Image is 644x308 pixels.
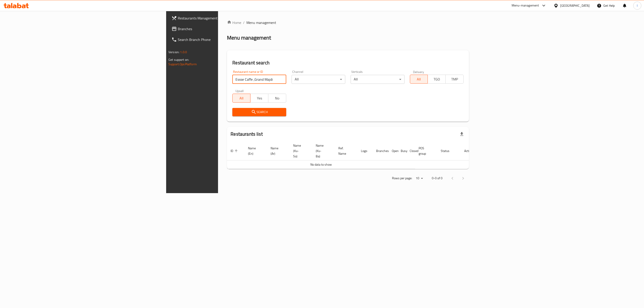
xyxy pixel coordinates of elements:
[178,26,270,32] span: Branches
[236,109,282,115] span: Search
[432,175,443,181] p: 0-0 of 0
[419,146,432,156] span: POS group
[168,61,197,67] a: Support.OpsPlatform
[232,59,464,66] h2: Restaurant search
[252,95,267,101] span: Yes
[428,75,446,84] button: TGO
[351,75,404,84] div: All
[293,143,307,159] span: Name (Ku-So)
[178,15,270,21] span: Restaurants Management
[168,34,274,45] a: Search Branch Phone
[168,23,274,34] a: Branches
[373,141,388,160] th: Branches
[270,95,284,101] span: No
[430,76,444,82] span: TGO
[235,89,244,92] label: Upsell
[412,76,426,82] span: All
[168,13,274,23] a: Restaurants Management
[232,75,286,84] input: Search for restaurant name or ID..
[413,70,424,73] label: Delivery
[234,95,249,101] span: All
[357,141,373,160] th: Logo
[231,148,239,154] span: ID
[231,131,263,137] h2: Restaurants list
[560,3,590,8] div: [GEOGRAPHIC_DATA]
[180,49,187,55] span: 1.0.0
[271,146,284,156] span: Name (Ar)
[461,141,476,160] th: Action
[292,75,345,84] div: All
[232,108,286,116] button: Search
[232,94,250,103] button: All
[414,175,425,182] div: Rows per page:
[227,20,469,25] nav: breadcrumb
[456,129,467,139] div: Export file
[447,76,462,82] span: TMP
[227,141,476,169] table: enhanced table
[168,49,179,55] span: Version:
[388,141,397,160] th: Open
[316,143,329,159] span: Name (Ku-Ba)
[397,141,406,160] th: Busy
[248,146,262,156] span: Name (En)
[268,94,286,103] button: No
[441,148,455,154] span: Status
[310,162,332,167] span: No data to show
[178,37,270,42] span: Search Branch Phone
[406,141,415,160] th: Closed
[410,75,428,84] button: All
[637,3,638,8] span: l
[338,146,352,156] span: Ref. Name
[445,75,464,84] button: TMP
[168,57,189,63] span: Get support on:
[392,175,412,181] p: Rows per page:
[512,3,539,8] div: Menu-management
[250,94,268,103] button: Yes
